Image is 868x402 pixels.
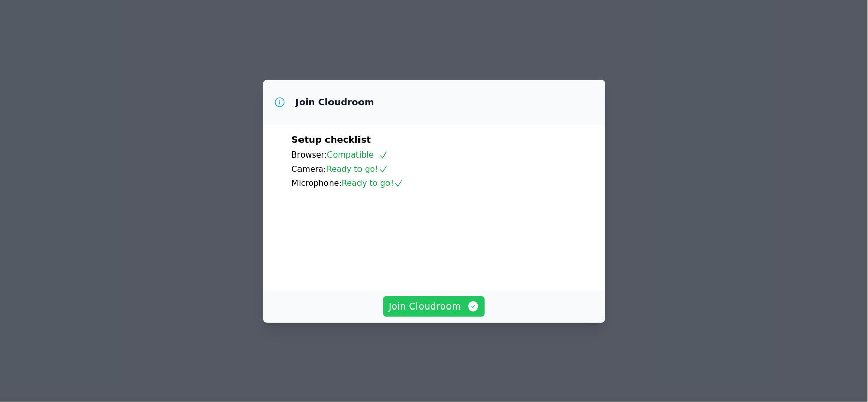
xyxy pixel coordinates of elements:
[327,150,388,160] span: Compatible
[292,164,326,174] span: Camera:
[342,178,404,188] span: Ready to go!
[296,96,374,108] h3: Join Cloudroom
[292,134,371,145] span: Setup checklist
[388,299,480,314] span: Join Cloudroom
[292,150,327,160] span: Browser:
[326,164,388,174] span: Ready to go!
[292,178,342,188] span: Microphone:
[383,296,485,317] button: Join Cloudroom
